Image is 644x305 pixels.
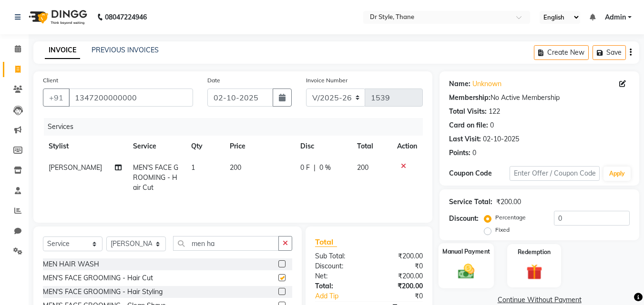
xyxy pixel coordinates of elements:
div: MEN HAIR WASH [43,259,99,269]
a: Continue Without Payment [441,295,637,305]
span: MEN'S FACE GROOMING - Hair Cut [133,163,178,192]
label: Redemption [518,248,551,256]
div: ₹200.00 [369,271,430,281]
button: Create New [534,45,589,60]
div: MEN'S FACE GROOMING - Hair Styling [43,287,163,297]
label: Percentage [495,213,526,222]
a: Unknown [472,79,501,89]
img: logo [24,4,90,30]
div: ₹200.00 [369,281,430,291]
div: MEN'S FACE GROOMING - Hair Cut [43,273,153,283]
div: 02-10-2025 [483,134,519,144]
th: Total [351,136,392,157]
div: Coupon Code [449,168,509,178]
input: Search by Name/Mobile/Email/Code [69,89,193,107]
div: Sub Total: [308,251,369,261]
div: Name: [449,79,470,89]
img: _cash.svg [453,262,480,281]
div: Total Visits: [449,107,487,117]
div: Net: [308,271,369,281]
th: Qty [185,136,224,157]
input: Search or Scan [173,236,279,251]
label: Date [207,76,220,85]
span: Admin [605,12,626,22]
span: 0 F [300,163,310,173]
div: No Active Membership [449,93,630,103]
div: Service Total: [449,197,492,207]
span: Total [315,237,337,247]
div: 122 [489,107,500,117]
th: Action [391,136,423,157]
button: +91 [43,89,70,107]
a: INVOICE [45,42,80,59]
button: Apply [603,167,631,181]
img: _gift.svg [521,262,547,282]
span: [PERSON_NAME] [49,163,102,172]
div: ₹0 [379,291,430,301]
div: 0 [472,148,476,158]
label: Client [43,76,58,85]
th: Disc [295,136,351,157]
div: Total: [308,281,369,291]
div: Points: [449,148,470,158]
label: Manual Payment [442,247,490,256]
div: ₹0 [369,261,430,271]
div: Services [44,118,430,136]
th: Price [224,136,295,157]
div: 0 [490,120,494,130]
div: Card on file: [449,120,488,130]
span: 1 [191,163,195,172]
label: Invoice Number [306,76,348,85]
span: 200 [357,163,368,172]
div: Discount: [449,214,479,224]
span: | [314,163,316,173]
label: Fixed [495,226,510,234]
div: Last Visit: [449,134,481,144]
input: Enter Offer / Coupon Code [510,166,600,181]
div: Membership: [449,93,491,103]
b: 08047224946 [105,4,147,30]
span: 200 [230,163,241,172]
div: ₹200.00 [496,197,521,207]
div: Discount: [308,261,369,271]
span: 0 % [319,163,331,173]
a: PREVIOUS INVOICES [92,46,159,54]
div: ₹200.00 [369,251,430,261]
th: Service [127,136,185,157]
button: Save [593,45,626,60]
a: Add Tip [308,291,379,301]
th: Stylist [43,136,127,157]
